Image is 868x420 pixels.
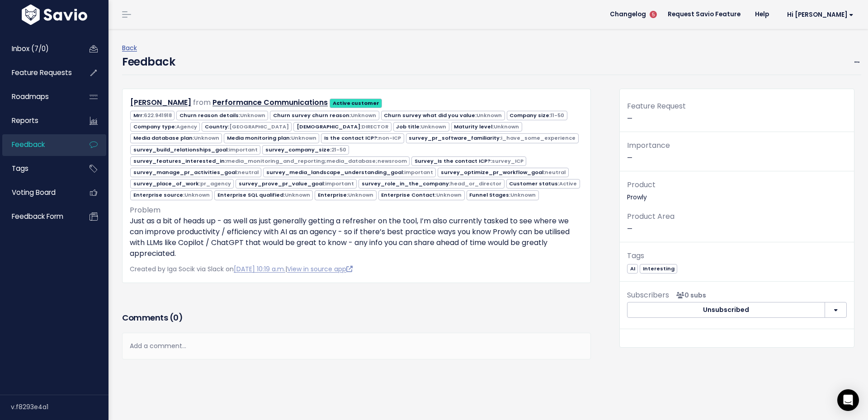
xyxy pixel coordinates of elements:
[130,122,200,132] span: Company type:
[333,99,379,107] strong: Active customer
[184,191,210,198] span: Unknown
[476,112,502,119] span: Unknown
[627,139,847,164] p: —
[837,389,859,411] div: Open Intercom Messenger
[551,112,564,119] span: 11-50
[359,179,504,189] span: survey_role_in_the_company:
[436,191,462,198] span: Unknown
[12,164,28,173] span: Tags
[325,180,354,187] span: important
[263,168,436,177] span: survey_media_landscape_understanding_goal:
[362,123,388,130] span: DIRECTOR
[438,168,568,177] span: survey_optimize_pr_workflow_goal:
[378,190,465,200] span: Enterprise Contact:
[285,191,310,198] span: Unknown
[229,146,258,153] span: important
[610,11,646,18] span: Changelog
[627,290,669,300] span: Subscribers
[351,112,376,119] span: Unknown
[130,264,353,274] span: Created by Iga Socik via Slack on |
[130,156,410,166] span: survey_features_interested_in:
[12,92,49,101] span: Roadmaps
[510,191,536,198] span: Unknown
[130,216,583,259] p: Just as a bit of heads up - as well as just generally getting a refresher on the tool, I’m also c...
[130,179,234,189] span: survey_place_of_work:
[559,180,577,187] span: Active
[2,158,75,179] a: Tags
[627,302,825,318] button: Unsubscribed
[2,62,75,83] a: Feature Requests
[291,134,316,142] span: Unknown
[381,111,505,120] span: Churn survey what did you value:
[673,291,706,300] span: <p><strong>Subscribers</strong><br><br> No subscribers yet<br> </p>
[501,134,576,142] span: i_have_some_experience
[640,264,677,274] span: Interesting
[240,112,265,119] span: Unknown
[545,169,566,176] span: neutral
[12,44,49,53] span: Inbox (7/0)
[331,146,346,153] span: 21-50
[12,188,56,197] span: Voting Board
[650,11,657,18] span: 5
[640,264,677,273] a: Interesting
[660,8,748,21] a: Request Savio Feature
[214,190,313,200] span: Enterprise SQL qualified:
[421,123,446,130] span: Unknown
[176,111,268,120] span: Churn reason details:
[2,182,75,203] a: Voting Board
[627,264,638,274] span: AI
[404,169,433,176] span: important
[11,395,108,419] div: v.f8293e4a1
[130,133,222,143] span: Media database plan:
[2,206,75,227] a: Feedback form
[620,100,854,132] div: —
[411,156,526,166] span: Survey_Is the contact ICP?:
[193,97,211,108] span: from
[393,122,449,132] span: Job title:
[451,122,522,132] span: Maturity level:
[212,97,328,108] a: Performance Communications
[507,111,567,120] span: Company size:
[450,180,501,187] span: head_or_director
[627,250,644,261] span: Tags
[200,180,231,187] span: pr_agency
[122,333,591,359] div: Add a comment...
[229,123,289,130] span: [GEOGRAPHIC_DATA]
[492,157,524,165] span: survey_ICP
[506,179,580,189] span: Customer status:
[226,157,407,165] span: media_monitoring_and_reporting;media_database;newsroom
[2,134,75,155] a: Feedback
[627,211,675,222] span: Product Area
[467,190,539,200] span: Funnel Stages:
[627,264,638,273] a: AI
[270,111,379,120] span: Churn survey churn reason:
[378,134,401,142] span: non-ICP
[234,264,285,274] a: [DATE] 10:19 a.m.
[130,111,175,120] span: Mrr:
[627,210,847,235] p: —
[19,5,90,25] img: logo-white.9d6f32f41409.svg
[406,133,579,143] span: survey_pr_software_familiarity:
[144,112,172,119] span: 622.941918
[12,116,38,125] span: Reports
[287,264,353,274] a: View in source app
[321,133,404,143] span: Is the contact ICP?:
[12,68,72,77] span: Feature Requests
[176,123,197,130] span: Agency
[130,97,191,108] a: [PERSON_NAME]
[627,179,656,190] span: Product
[238,169,259,176] span: neutral
[194,134,219,142] span: Unknown
[494,123,519,130] span: Unknown
[627,101,686,111] span: Feature Request
[130,205,160,215] span: Problem
[2,38,75,59] a: Inbox (7/0)
[130,145,260,155] span: survey_build_relationships_goal:
[748,8,776,21] a: Help
[348,191,373,198] span: Unknown
[130,190,212,200] span: Enterprise source:
[122,311,591,324] h3: Comments ( )
[122,54,175,70] h4: Feedback
[236,179,357,189] span: survey_prove_pr_value_goal:
[315,190,376,200] span: Enterprise:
